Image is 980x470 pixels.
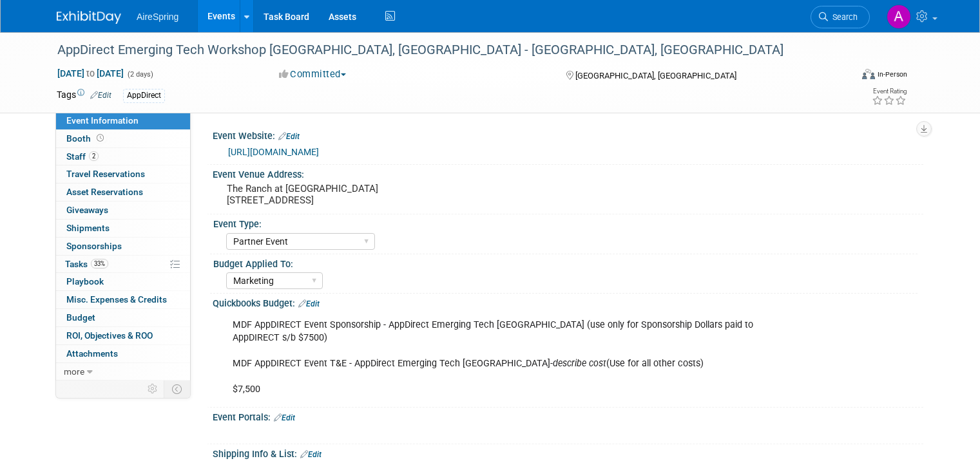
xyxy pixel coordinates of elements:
span: Staff [66,151,99,162]
span: Shipments [66,223,110,233]
a: ROI, Objectives & ROO [56,327,190,344]
div: Budget Applied To: [213,254,918,270]
a: Edit [300,450,322,459]
div: Event Website: [213,126,923,143]
div: Event Venue Address: [213,165,923,181]
a: [URL][DOMAIN_NAME] [228,147,319,157]
span: Event Information [66,115,139,126]
a: Staff2 [56,148,190,165]
span: [DATE] [DATE] [57,68,124,79]
span: Playbook [66,276,104,287]
span: AireSpring [137,12,178,22]
a: Playbook [56,273,190,290]
td: Tags [57,88,111,103]
span: Misc. Expenses & Credits [66,294,167,305]
a: Budget [56,309,190,326]
a: Tasks33% [56,256,190,273]
i: -describe cost [550,358,606,369]
pre: The Ranch at [GEOGRAPHIC_DATA] [STREET_ADDRESS] [227,183,495,206]
div: Event Rating [872,88,907,95]
div: AppDirect Emerging Tech Workshop [GEOGRAPHIC_DATA], [GEOGRAPHIC_DATA] - [GEOGRAPHIC_DATA], [GEOGR... [53,39,835,62]
a: Asset Reservations [56,183,190,201]
span: Asset Reservations [66,187,143,197]
span: more [64,366,84,377]
span: Travel Reservations [66,169,145,179]
a: Attachments [56,345,190,362]
a: Search [811,6,870,28]
img: Format-Inperson.png [862,69,875,79]
div: AppDirect [123,89,165,102]
a: Edit [90,91,111,100]
a: more [56,363,190,381]
div: Shipping Info & List: [213,444,923,461]
a: Giveaways [56,202,190,219]
span: Attachments [66,348,118,359]
span: Budget [66,312,95,323]
a: Misc. Expenses & Credits [56,291,190,308]
div: Event Format [782,67,907,86]
span: 33% [91,259,108,268]
button: Committed [274,68,351,81]
span: (2 days) [126,70,153,79]
img: Angie Handal [887,5,911,29]
a: Event Information [56,112,190,129]
span: Tasks [65,259,108,269]
a: Booth [56,130,190,147]
div: In-Person [877,70,907,79]
td: Personalize Event Tab Strip [142,381,164,397]
div: Quickbooks Budget: [213,294,923,310]
td: Toggle Event Tabs [164,381,191,397]
span: Search [828,12,858,22]
span: ROI, Objectives & ROO [66,330,153,341]
div: Event Portals: [213,408,923,424]
img: ExhibitDay [57,11,121,24]
span: to [84,68,97,79]
a: Edit [298,299,320,308]
span: Booth not reserved yet [94,133,106,143]
div: MDF AppDIRECT Event Sponsorship - AppDirect Emerging Tech [GEOGRAPHIC_DATA] (use only for Sponsor... [224,312,785,402]
div: Event Type: [213,214,918,230]
a: Edit [278,132,300,141]
span: 2 [89,151,99,161]
a: Shipments [56,220,190,237]
a: Travel Reservations [56,165,190,183]
span: Giveaways [66,205,108,215]
span: Sponsorships [66,241,122,251]
span: [GEOGRAPHIC_DATA], [GEOGRAPHIC_DATA] [575,71,736,80]
span: Booth [66,133,106,144]
a: Edit [274,413,295,422]
a: Sponsorships [56,238,190,255]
